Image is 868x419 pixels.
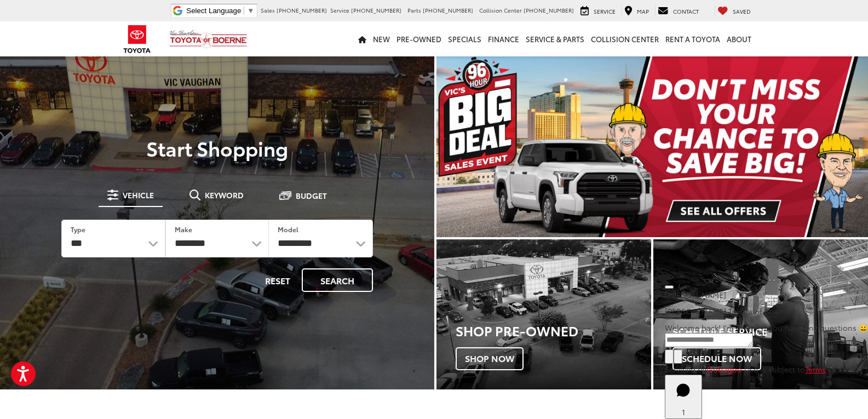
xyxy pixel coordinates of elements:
[588,21,662,56] a: Collision Center
[665,375,702,419] button: Toggle Chat Window
[261,6,275,14] span: Sales
[407,6,421,14] span: Parts
[715,5,754,17] a: My Saved Vehicles
[733,7,751,15] span: Saved
[256,268,300,292] button: Reset
[479,6,522,14] span: Collision Center
[186,7,254,15] a: Select Language​
[805,364,826,375] a: Terms
[46,137,388,159] p: Start Shopping
[205,191,244,199] span: Keyword
[445,21,485,56] a: Specials
[355,21,370,56] a: Home
[594,7,616,15] span: Service
[278,225,298,234] label: Model
[655,5,702,17] a: Contact
[393,21,445,56] a: Pre-Owned
[71,225,85,234] label: Type
[456,323,651,337] h3: Shop Pre-Owned
[244,7,244,15] span: ​
[665,333,753,347] textarea: Type your message
[522,21,588,56] a: Service & Parts: Opens in a new tab
[665,364,706,375] span: Serviced by
[665,278,868,375] div: Close[PERSON_NAME][PERSON_NAME] Toyota of BoerneWelcome back! I'm online if you have any question...
[622,5,652,17] a: Map
[175,225,192,234] label: Make
[673,7,699,15] span: Contact
[330,6,349,14] span: Service
[117,21,158,57] img: Toyota
[669,376,698,405] svg: Start Chat
[665,322,868,333] span: Welcome back! I'm online if you have any questions 😀
[123,191,154,199] span: Vehicle
[247,7,254,15] span: ▼
[423,6,473,14] span: [PHONE_NUMBER]
[524,6,574,14] span: [PHONE_NUMBER]
[665,349,674,364] button: Chat with SMS
[456,347,524,370] span: Shop Now
[662,21,723,56] a: Rent a Toyota
[436,239,651,390] a: Shop Pre-Owned Shop Now
[370,21,393,56] a: New
[665,289,868,300] p: [PERSON_NAME]
[637,7,649,15] span: Map
[665,285,674,289] button: Close
[723,21,755,56] a: About
[665,306,868,317] p: [PERSON_NAME] Toyota of Boerne
[653,239,868,390] div: Toyota
[302,268,373,292] button: Search
[578,5,618,17] a: Service
[277,6,327,14] span: [PHONE_NUMBER]
[682,406,685,417] span: 1
[744,364,805,375] span: Use is subject to
[296,192,327,199] span: Budget
[485,21,522,56] a: Finance
[351,6,401,14] span: [PHONE_NUMBER]
[706,364,744,375] a: Gubagoo.
[674,349,682,364] button: Send Message
[186,7,241,15] span: Select Language
[653,239,868,390] a: Schedule Service Schedule Now
[169,30,248,49] img: Vic Vaughan Toyota of Boerne
[436,239,651,390] div: Toyota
